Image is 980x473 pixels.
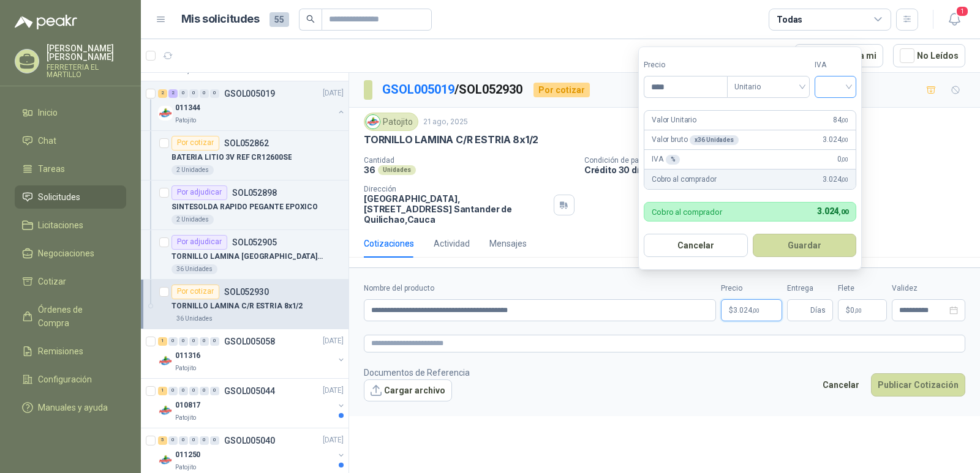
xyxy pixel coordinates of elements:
[38,190,80,204] span: Solicitudes
[423,116,468,128] p: 21 ago, 2025
[175,102,200,114] p: 011344
[189,436,198,445] div: 0
[382,82,454,97] a: GSOL005019
[850,307,862,314] span: 0
[364,133,538,146] p: TORNILLO LAMINA C/R ESTRIA 8x1/2
[15,340,126,363] a: Remisiones
[175,413,196,423] p: Patojito
[179,89,188,98] div: 0
[38,162,65,176] span: Tareas
[15,157,126,181] a: Tareas
[893,44,965,67] button: No Leídos
[810,300,826,321] span: Días
[168,337,178,346] div: 0
[892,283,965,294] label: Validez
[38,303,115,330] span: Órdenes de Compra
[224,387,275,395] p: GSOL005044
[841,156,848,163] span: ,00
[721,299,782,321] p: $3.024,00
[224,139,269,147] p: SOL052862
[823,134,848,146] span: 3.024
[38,373,92,386] span: Configuración
[753,234,857,257] button: Guardar
[141,131,349,181] a: Por cotizarSOL052862BATERIA LITIO 3V REF CR12600SE2 Unidades
[823,174,848,185] span: 3.024
[171,235,227,250] div: Por adjudicar
[15,270,126,293] a: Cotizar
[644,234,748,257] button: Cancelar
[306,15,315,23] span: search
[171,152,292,163] p: BATERIA LITIO 3V REF CR12600SE
[841,117,848,124] span: ,00
[364,379,452,401] button: Cargar archivo
[15,129,126,152] a: Chat
[364,283,716,294] label: Nombre del producto
[815,59,856,71] label: IVA
[189,89,198,98] div: 0
[584,156,975,165] p: Condición de pago
[38,247,94,260] span: Negociaciones
[378,165,416,175] div: Unidades
[175,449,200,461] p: 011250
[232,238,277,247] p: SOL052905
[189,387,198,395] div: 0
[47,44,126,61] p: [PERSON_NAME] [PERSON_NAME]
[366,115,380,128] img: Company Logo
[141,230,349,280] a: Por adjudicarSOL052905TORNILLO LAMINA [GEOGRAPHIC_DATA] 8x3/436 Unidades
[652,134,739,146] p: Valor bruto
[652,154,680,165] p: IVA
[15,101,126,124] a: Inicio
[171,215,214,225] div: 2 Unidades
[175,463,196,472] p: Patojito
[158,354,173,368] img: Company Logo
[323,385,344,397] p: [DATE]
[47,64,126,78] p: FERRETERIA EL MARTILLO
[171,300,303,312] p: TORNILLO LAMINA C/R ESTRIA 8x1/2
[752,307,759,314] span: ,00
[382,80,524,99] p: / SOL052930
[838,283,887,294] label: Flete
[158,384,346,423] a: 1 0 0 0 0 0 GSOL005044[DATE] Company Logo010817Patojito
[323,434,344,446] p: [DATE]
[584,165,975,175] p: Crédito 30 días
[141,181,349,230] a: Por adjudicarSOL052898SINTESOLDA RAPIDO PEGANTE EPOXICO2 Unidades
[364,193,549,225] p: [GEOGRAPHIC_DATA], [STREET_ADDRESS] Santander de Quilichao , Cauca
[38,275,66,288] span: Cotizar
[364,185,549,193] p: Dirección
[854,307,862,314] span: ,00
[224,436,275,445] p: GSOL005040
[364,237,414,250] div: Cotizaciones
[734,78,802,96] span: Unitario
[171,251,324,263] p: TORNILLO LAMINA [GEOGRAPHIC_DATA] 8x3/4
[533,83,590,97] div: Por cotizar
[38,218,83,232] span: Licitaciones
[168,436,178,445] div: 0
[838,299,887,321] p: $ 0,00
[210,337,219,346] div: 0
[158,433,346,472] a: 5 0 0 0 0 0 GSOL005040[DATE] Company Logo011250Patojito
[200,387,209,395] div: 0
[179,337,188,346] div: 0
[652,208,722,216] p: Cobro al comprador
[200,436,209,445] div: 0
[171,165,214,175] div: 2 Unidades
[38,134,56,147] span: Chat
[210,89,219,98] div: 0
[733,307,759,314] span: 3.024
[787,283,833,294] label: Entrega
[189,337,198,346] div: 0
[158,387,167,395] div: 1
[15,298,126,335] a: Órdenes de Compra
[816,373,866,397] button: Cancelar
[171,201,318,213] p: SINTESOLDA RAPIDO PEGANTE EPOXICO
[269,12,289,27] span: 55
[15,185,126,209] a: Solicitudes
[171,185,227,200] div: Por adjudicar
[171,285,219,299] div: Por cotizar
[839,208,848,216] span: ,00
[846,307,850,314] span: $
[175,350,200,362] p: 011316
[15,214,126,237] a: Licitaciones
[224,288,269,296] p: SOL052930
[141,280,349,329] a: Por cotizarSOL052930TORNILLO LAMINA C/R ESTRIA 8x1/236 Unidades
